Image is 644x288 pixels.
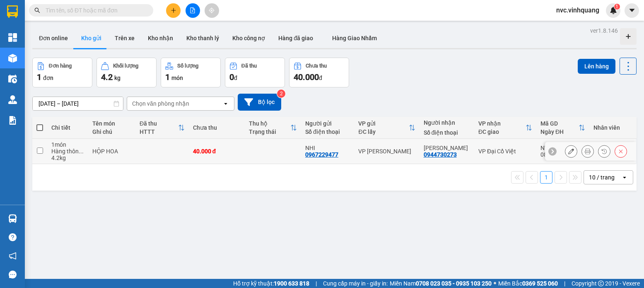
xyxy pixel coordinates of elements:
span: | [564,279,565,288]
span: notification [9,252,17,260]
div: NVC1310250015 [540,145,585,151]
th: Toggle SortBy [474,117,536,139]
span: 1 [615,4,618,10]
div: VP nhận [478,120,526,127]
div: 4.2 kg [51,155,84,161]
div: Sửa đơn hàng [565,145,577,157]
div: 0967229477 [305,151,338,158]
div: NHI [305,145,350,151]
span: Miền Bắc [498,279,558,288]
th: Toggle SortBy [245,117,301,139]
div: Khối lượng [113,63,138,69]
button: Kho gửi [75,28,108,48]
div: 0944730273 [424,151,457,158]
div: Người nhận [424,119,470,126]
span: Hàng Giao Nhầm [332,35,377,41]
button: Khối lượng4.2kg [96,58,157,87]
div: Chi tiết [51,124,84,131]
div: Chọn văn phòng nhận [132,99,189,108]
span: file-add [190,7,195,13]
button: 1 [540,171,552,184]
img: icon-new-feature [610,7,617,14]
button: Đơn online [32,28,75,48]
div: Hàng thông thường [51,148,84,155]
span: message [9,271,17,278]
span: đơn [43,75,53,81]
img: solution-icon [8,116,17,125]
button: Đã thu0đ [225,58,285,87]
th: Toggle SortBy [354,117,419,139]
div: ver 1.8.146 [590,26,618,35]
button: Hàng đã giao [272,28,320,48]
div: ĐC lấy [358,128,408,135]
div: Tạo kho hàng mới [620,28,637,45]
span: search [34,7,40,13]
button: Lên hàng [578,59,615,74]
div: Đã thu [140,120,178,127]
span: nvc.vinhquang [550,5,606,15]
span: Miền Nam [390,279,492,288]
button: Chưa thu40.000đ [289,58,349,87]
div: Chưa thu [193,124,241,131]
img: warehouse-icon [8,54,17,63]
span: caret-down [628,7,636,14]
div: 1 món [51,141,84,148]
span: món [171,75,183,81]
button: Đơn hàng1đơn [32,58,92,87]
div: Số điện thoại [305,128,350,135]
button: file-add [186,3,200,18]
div: ĐC giao [478,128,526,135]
sup: 2 [277,90,285,98]
div: VP Đại Cồ Việt [478,148,532,155]
img: warehouse-icon [8,75,17,83]
span: đ [319,75,322,81]
button: plus [166,3,181,18]
span: copyright [598,281,604,286]
div: Trạng thái [249,128,290,135]
button: Kho thanh lý [180,28,226,48]
span: kg [114,75,121,81]
div: Mã GD [540,120,579,127]
span: plus [171,7,176,13]
div: HTTT [140,128,178,135]
th: Toggle SortBy [135,117,189,139]
div: Ghi chú [92,128,131,135]
button: Số lượng1món [161,58,221,87]
span: 40.000 [294,72,319,82]
span: ⚪️ [494,282,496,285]
span: question-circle [9,233,17,241]
sup: 1 [614,4,620,10]
img: dashboard-icon [8,33,17,42]
div: HỘP HOA [92,148,131,155]
div: Số lượng [177,63,198,69]
svg: open [621,174,628,181]
div: Đơn hàng [49,63,72,69]
th: Toggle SortBy [536,117,589,139]
button: caret-down [625,3,639,18]
button: Kho công nợ [226,28,272,48]
input: Select a date range. [33,97,123,110]
div: Tên món [92,120,131,127]
img: warehouse-icon [8,95,17,104]
div: 40.000 đ [193,148,241,155]
button: Trên xe [108,28,141,48]
span: 1 [165,72,170,82]
div: Người gửi [305,120,350,127]
div: VP [PERSON_NAME] [358,148,415,155]
div: 10 / trang [589,173,615,182]
button: Kho nhận [141,28,180,48]
span: 1 [37,72,41,82]
strong: 0369 525 060 [522,280,558,287]
span: đ [234,75,237,81]
strong: 0708 023 035 - 0935 103 250 [416,280,492,287]
div: Thu hộ [249,120,290,127]
div: bảo linh [424,145,470,151]
div: VP gửi [358,120,408,127]
span: aim [209,7,215,13]
span: 4.2 [101,72,113,82]
span: 0 [229,72,234,82]
span: | [316,279,317,288]
div: 08:54 [DATE] [540,151,585,158]
div: Nhân viên [593,124,632,131]
img: logo-vxr [7,5,18,18]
